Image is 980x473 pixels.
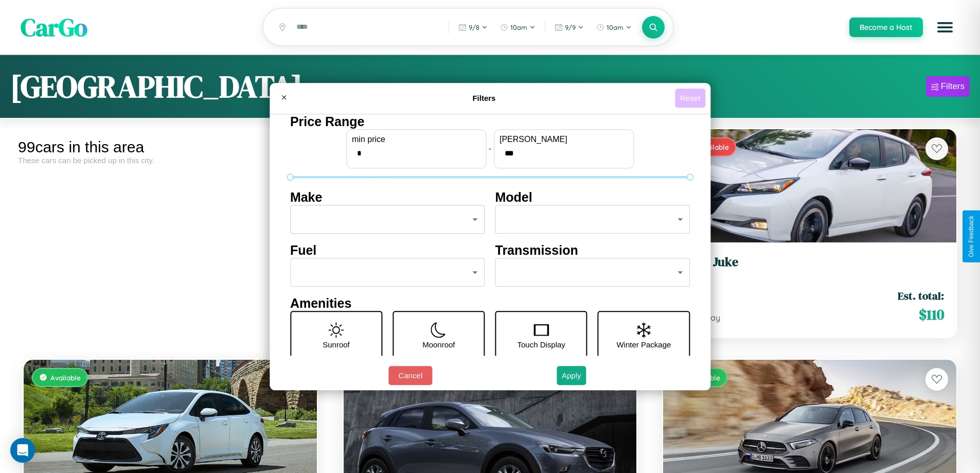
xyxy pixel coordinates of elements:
[675,255,944,280] a: Nissan Juke2014
[293,94,675,102] h4: Filters
[607,23,623,31] span: 10am
[290,243,485,258] h4: Fuel
[617,338,671,352] p: Winter Package
[919,304,944,325] span: $ 110
[469,23,479,31] span: 9 / 8
[675,255,944,270] h3: Nissan Juke
[290,114,690,129] h4: Price Range
[50,373,81,382] span: Available
[453,19,493,36] button: 9/8
[495,190,690,205] h4: Model
[489,142,491,155] p: -
[931,13,959,42] button: Open menu
[388,366,432,385] button: Cancel
[968,216,975,257] div: Give Feedback
[591,19,637,36] button: 10am
[849,17,923,37] button: Become a Host
[898,288,944,303] span: Est. total:
[500,135,628,144] label: [PERSON_NAME]
[352,135,480,144] label: min price
[510,23,527,31] span: 10am
[495,243,690,258] h4: Transmission
[21,10,87,44] span: CarGo
[18,156,323,165] div: These cars can be picked up in this city.
[517,338,565,352] p: Touch Display
[323,338,350,352] p: Sunroof
[495,19,541,36] button: 10am
[926,76,970,97] button: Filters
[290,190,485,205] h4: Make
[941,81,965,92] div: Filters
[422,338,455,352] p: Moonroof
[557,366,586,385] button: Apply
[10,65,302,108] h1: [GEOGRAPHIC_DATA]
[290,296,690,311] h4: Amenities
[10,438,35,463] div: Open Intercom Messenger
[549,19,589,36] button: 9/9
[565,23,576,31] span: 9 / 9
[675,89,705,108] button: Reset
[18,138,323,156] div: 99 cars in this area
